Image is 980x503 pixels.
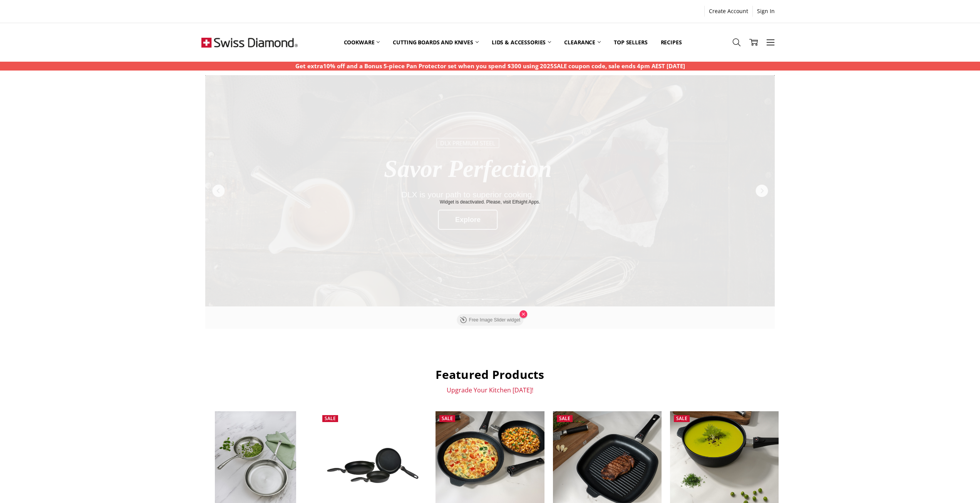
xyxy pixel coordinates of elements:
[325,415,336,422] span: Sale
[485,25,558,59] a: Lids & Accessories
[295,62,685,71] p: Get extra10% off and a Bonus 5-piece Pan Protector set when you spend $300 using 2025SALE coupon ...
[559,415,570,422] span: Sale
[201,367,779,382] h2: Featured Products
[337,25,387,59] a: Cookware
[457,314,523,326] a: Free Image Slider widget
[201,386,779,394] p: Upgrade Your Kitchen [DATE]!
[676,415,687,422] span: Sale
[654,25,689,59] a: Recipes
[607,25,654,59] a: Top Sellers
[519,310,527,318] div: Remove Elfsight logo
[318,438,427,493] img: XD Nonstick 3 Piece Fry Pan set - 20CM, 24CM & 28CM
[386,25,485,59] a: Cutting boards and knives
[705,6,752,17] a: Create Account
[205,75,775,329] a: Widget is deactivated. Please, visit Elfsight Apps.
[442,415,453,422] span: Sale
[558,25,607,59] a: Clearance
[201,23,298,62] img: Free Shipping On Every Order
[753,6,779,17] a: Sign In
